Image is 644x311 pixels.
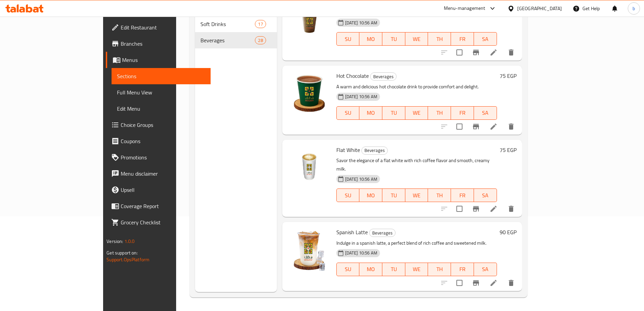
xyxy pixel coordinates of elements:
button: MO [359,188,382,202]
span: Coverage Report [121,202,205,210]
span: SU [339,264,357,274]
p: Savor the elegance of a flat white with rich coffee flavor and smooth, creamy milk. [336,156,497,173]
button: SA [474,263,497,276]
button: MO [359,32,382,46]
span: TU [385,34,403,44]
button: delete [503,275,519,291]
button: TU [382,188,405,202]
a: Edit menu item [490,205,498,213]
button: WE [405,188,428,202]
span: Spanish Latte [336,227,368,237]
span: TH [431,108,448,118]
span: Branches [121,40,205,48]
span: TH [431,264,448,274]
a: Full Menu View [112,84,211,101]
span: Promotions [121,153,205,161]
button: TU [382,106,405,120]
button: Branch-specific-item [468,275,484,291]
h6: 75 EGP [500,145,517,155]
button: delete [503,201,519,217]
span: [DATE] 10:56 AM [342,20,380,26]
button: delete [503,118,519,135]
button: WE [405,32,428,46]
a: Promotions [106,149,211,165]
span: SU [339,34,357,44]
span: SA [477,191,494,200]
span: SA [477,108,494,118]
span: WE [408,34,426,44]
span: FR [454,191,471,200]
span: Choice Groups [121,121,205,129]
button: Branch-specific-item [468,44,484,61]
a: Menu disclaimer [106,165,211,182]
span: FR [454,264,471,274]
button: FR [451,106,474,120]
span: [DATE] 10:56 AM [342,250,380,256]
button: TH [428,106,451,120]
span: b [633,5,635,12]
span: TU [385,191,403,200]
span: FR [454,108,471,118]
span: SA [477,264,494,274]
a: Edit menu item [490,279,498,287]
span: SU [339,191,357,200]
a: Edit Menu [112,101,211,117]
button: Branch-specific-item [468,201,484,217]
span: TH [431,191,448,200]
span: TU [385,108,403,118]
span: Select to update [452,202,467,216]
button: SA [474,188,497,202]
span: Beverages [200,36,255,44]
a: Edit menu item [490,48,498,57]
span: Get support on: [106,248,138,257]
div: [GEOGRAPHIC_DATA] [517,5,562,12]
span: Grocery Checklist [121,218,205,226]
span: WE [408,264,426,274]
button: MO [359,263,382,276]
button: TH [428,32,451,46]
nav: Menu sections [195,13,277,51]
span: Upsell [121,186,205,194]
span: 17 [255,21,265,27]
span: Menus [122,56,205,64]
button: WE [405,263,428,276]
span: MO [362,108,380,118]
span: Hot Chocolate [336,71,369,81]
a: Edit menu item [490,123,498,131]
span: WE [408,191,426,200]
button: delete [503,44,519,61]
span: Select to update [452,276,467,290]
button: TH [428,188,451,202]
div: Soft Drinks17 [195,16,277,32]
span: SA [477,34,494,44]
span: MO [362,34,380,44]
button: SU [336,106,360,120]
span: Beverages [362,147,387,154]
a: Branches [106,36,211,52]
span: FR [454,34,471,44]
button: TH [428,263,451,276]
span: 1.0.0 [124,237,135,246]
button: SU [336,188,360,202]
button: SA [474,32,497,46]
img: Flat White [288,145,331,188]
button: FR [451,188,474,202]
div: items [255,36,266,44]
button: TU [382,32,405,46]
span: Select to update [452,119,467,134]
a: Coverage Report [106,198,211,214]
span: TH [431,34,448,44]
div: Beverages [369,229,396,237]
button: SA [474,106,497,120]
div: items [255,20,266,28]
h6: 90 EGP [500,227,517,237]
a: Sections [112,68,211,84]
button: Branch-specific-item [468,118,484,135]
button: SU [336,263,360,276]
span: Soft Drinks [200,20,255,28]
span: Edit Restaurant [121,23,205,31]
span: MO [362,191,380,200]
p: Indulge in a spanish latte, a perfect blend of rich coffee and sweetened milk. [336,239,497,247]
button: FR [451,32,474,46]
